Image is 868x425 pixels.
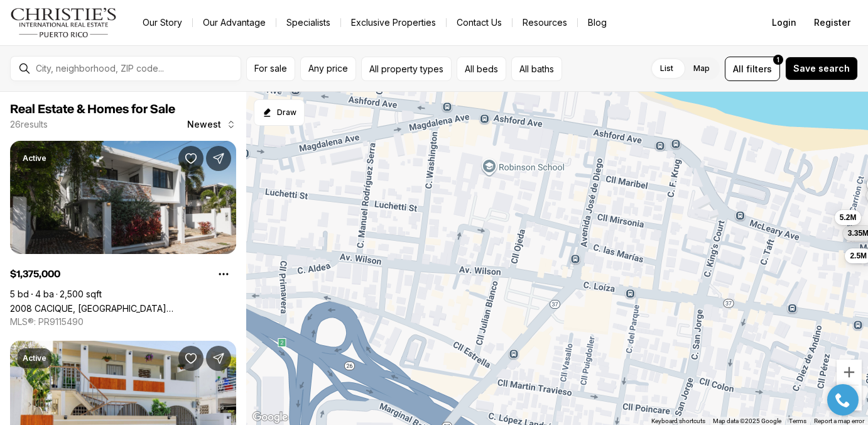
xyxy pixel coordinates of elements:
p: Active [23,153,46,163]
button: Save search [785,57,858,80]
button: Login [764,10,804,35]
a: Blog [578,14,617,31]
a: Our Story [133,14,192,31]
span: All [733,62,744,75]
button: 5.2M [835,210,862,225]
button: All baths [511,57,562,81]
button: Property options [211,262,236,287]
button: Save Property: 126 MARIA MOZCO [178,346,203,371]
button: Allfilters1 [725,57,780,81]
span: Any price [308,63,348,74]
label: List [650,57,683,80]
p: Active [23,353,46,363]
button: All property types [361,57,452,81]
a: Exclusive Properties [341,14,446,31]
a: 2008 CACIQUE, SAN JUAN PR, 00911 [10,303,236,314]
span: Register [814,18,850,28]
button: All beds [457,57,506,81]
span: For sale [254,63,287,74]
a: Report a map error [814,417,864,424]
span: Real Estate & Homes for Sale [10,103,175,116]
a: Our Advantage [193,14,276,31]
button: Share Property [206,146,231,171]
span: 2.5M [850,251,867,261]
button: Zoom in [837,360,862,385]
span: Newest [187,119,221,130]
button: Any price [300,57,356,81]
button: Newest [180,112,244,137]
a: Terms (opens in new tab) [789,417,806,424]
a: Specialists [276,14,340,31]
p: 26 results [10,119,48,130]
button: For sale [246,57,295,81]
button: Share Property [206,346,231,371]
button: Save Property: 2008 CACIQUE [178,146,203,171]
button: Contact Us [447,14,512,31]
span: Save search [793,63,850,74]
span: Map data ©2025 Google [713,417,781,424]
span: 1 [777,55,779,65]
span: Login [772,18,796,28]
button: Register [806,10,858,35]
span: filters [746,62,772,75]
label: Map [683,57,720,80]
img: logo [10,8,117,38]
button: Start drawing [254,99,305,126]
span: 5.2M [840,213,857,223]
a: Resources [513,14,577,31]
